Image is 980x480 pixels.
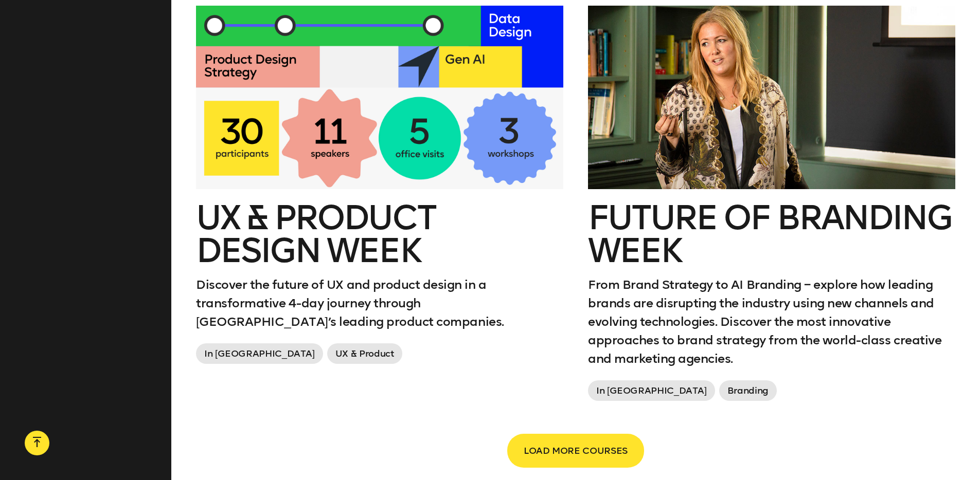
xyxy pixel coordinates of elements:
[588,380,715,401] span: In [GEOGRAPHIC_DATA]
[196,275,563,331] p: Discover the future of UX and product design in a transformative 4-day journey through [GEOGRAPHI...
[196,201,563,267] h2: UX & Product Design Week
[588,275,955,368] p: From Brand Strategy to AI Branding – explore how leading brands are disrupting the industry using...
[327,343,403,364] span: UX & Product
[719,380,777,401] span: Branding
[588,6,955,405] a: Future of branding weekFrom Brand Strategy to AI Branding – explore how leading brands are disrup...
[588,201,955,267] h2: Future of branding week
[196,6,563,368] a: UX & Product Design WeekDiscover the future of UX and product design in a transformative 4-day jo...
[524,441,628,460] span: LOAD MORE COURSES
[507,434,644,468] button: LOAD MORE COURSES
[196,343,323,364] span: In [GEOGRAPHIC_DATA]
